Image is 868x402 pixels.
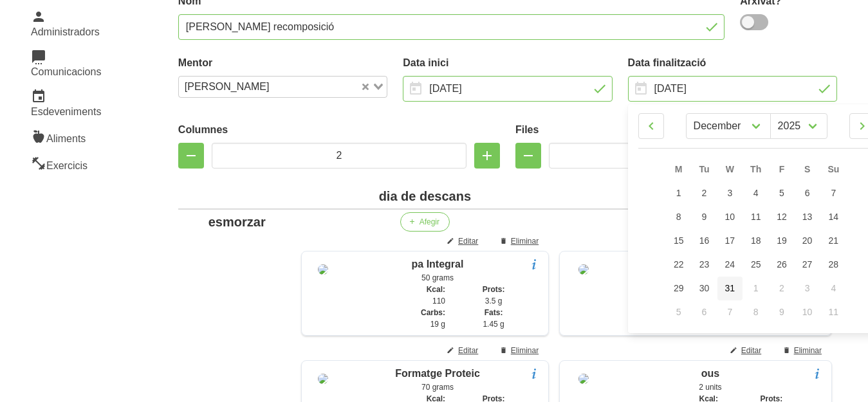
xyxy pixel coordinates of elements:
a: 24 [717,253,743,277]
span: S [804,164,810,174]
a: Aliments [23,123,109,151]
a: 31 [717,277,743,300]
span: Formatge Proteic [395,368,480,379]
a: Comunicacions [23,44,109,84]
span: 4 [753,188,759,198]
span: 26 [777,259,787,270]
a: 19 [769,229,795,253]
span: 9 [779,307,784,317]
span: 11 [829,307,839,317]
span: 21 [829,235,839,246]
input: Search for option [273,79,359,95]
span: Editar [741,345,761,356]
span: Su [827,164,839,174]
span: Editar [458,345,478,356]
span: M [675,164,683,174]
span: Th [750,164,761,174]
span: 12 [777,212,787,222]
a: 3 [717,181,743,205]
a: 29 [666,277,692,300]
a: 23 [691,253,717,277]
a: 15 [666,229,692,253]
span: 9 [702,212,707,222]
span: 3.5 g [485,297,503,306]
span: 14 [829,212,839,222]
strong: Carbs: [421,308,445,317]
a: 26 [769,253,795,277]
a: 17 [717,229,743,253]
span: 15 [674,235,684,246]
button: Eliminar [775,341,832,360]
a: 6 [795,181,820,205]
a: Exercicis [23,151,109,178]
a: 20 [795,229,820,253]
span: Tu [699,164,709,174]
span: 1 [753,283,759,293]
span: 5 [779,188,784,198]
span: 1.45 g [483,320,504,329]
span: W [726,164,734,174]
span: 31 [725,283,735,293]
div: dia d' entrenament [559,187,832,206]
span: 24 [725,259,735,270]
label: Data finalització [628,55,837,71]
span: 110 [432,297,445,306]
label: Files [515,122,837,138]
span: 70 grams [421,383,454,392]
span: 4 [831,283,836,293]
a: 27 [795,253,820,277]
span: 2 [779,283,784,293]
a: 7 [820,181,847,205]
span: Editar [458,235,478,247]
button: Editar [439,341,488,360]
a: Administradors [23,4,109,44]
span: 50 grams [421,273,454,282]
span: 10 [802,307,813,317]
span: 23 [699,259,710,270]
div: dia de descans [301,187,549,206]
span: 6 [805,188,810,198]
button: Afegir [400,212,450,232]
span: 20 [802,235,813,246]
span: 3 [805,283,810,293]
strong: Prots: [483,285,505,294]
label: Mentor [178,55,387,71]
span: Afegir [420,216,439,228]
span: 7 [831,188,836,198]
label: Data inici [403,55,612,71]
img: 8ea60705-12ae-42e8-83e1-4ba62b1261d5%2Ffoods%2F97164-ous-jpg.jpg [578,374,589,384]
img: 8ea60705-12ae-42e8-83e1-4ba62b1261d5%2Ffoods%2F52975-pan-integral-jpg.jpg [318,264,328,275]
span: 19 [777,235,787,246]
span: 8 [753,307,759,317]
img: 8ea60705-12ae-42e8-83e1-4ba62b1261d5%2Ffoods%2F19202-queso-proteico-jpg.jpg [318,374,328,384]
a: 11 [743,205,769,229]
a: 4 [743,181,769,205]
button: Clear Selected [362,82,369,92]
a: 28 [820,253,847,277]
span: 13 [802,212,813,222]
span: 19 g [430,320,445,329]
button: Eliminar [492,341,549,360]
a: 18 [743,229,769,253]
span: ous [701,368,719,379]
span: 27 [802,259,813,270]
span: 2 units [699,383,721,392]
span: 25 [751,259,761,270]
div: Search for option [178,76,387,98]
a: 2 [691,181,717,205]
span: 1 [676,188,681,198]
a: 13 [795,205,820,229]
label: Columnes [178,122,500,138]
span: 22 [674,259,684,270]
span: 16 [699,235,710,246]
a: 16 [691,229,717,253]
button: Eliminar [492,232,549,251]
a: 8 [666,205,692,229]
span: [PERSON_NAME] [181,79,273,95]
span: F [779,164,785,174]
span: pa Integral [412,259,464,270]
strong: Fats: [485,308,503,317]
a: 21 [820,229,847,253]
a: 10 [717,205,743,229]
span: 7 [727,307,732,317]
